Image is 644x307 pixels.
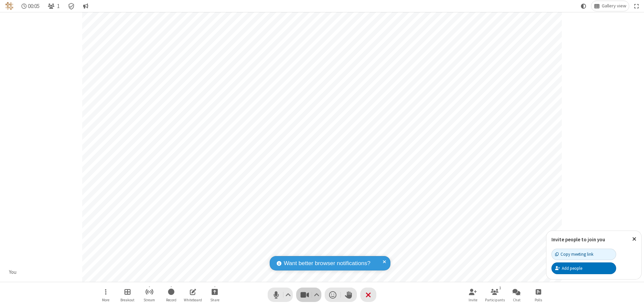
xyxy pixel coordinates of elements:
[341,288,357,302] button: Raise hand
[139,285,159,304] button: Start streaming
[535,298,542,302] span: Polls
[469,298,477,302] span: Invite
[102,298,109,302] span: More
[632,1,642,11] button: Fullscreen
[551,236,605,243] label: Invite people to join you
[591,1,629,11] button: Change layout
[551,262,616,274] button: Add people
[463,285,483,304] button: Invite participants (⌘+Shift+I)
[183,285,203,304] button: Open shared whiteboard
[45,1,62,11] button: Open participant list
[360,288,376,302] button: End or leave meeting
[528,285,548,304] button: Open poll
[284,288,293,302] button: Audio settings
[513,298,521,302] span: Chat
[497,285,503,291] div: 1
[325,288,341,302] button: Send a reaction
[19,1,43,11] div: Timer
[5,2,13,10] img: QA Selenium DO NOT DELETE OR CHANGE
[268,288,293,302] button: Mute (⌘+Shift+A)
[485,298,505,302] span: Participants
[627,231,641,247] button: Close popover
[551,249,616,260] button: Copy meeting link
[117,285,138,304] button: Manage Breakout Rooms
[205,285,225,304] button: Start sharing
[312,288,321,302] button: Video setting
[28,3,40,9] span: 00:05
[296,288,321,302] button: Stop video (⌘+Shift+V)
[184,298,202,302] span: Whiteboard
[144,298,155,302] span: Stream
[602,3,626,9] span: Gallery view
[166,298,176,302] span: Record
[555,251,593,257] div: Copy meeting link
[80,1,91,11] button: Conversation
[57,3,60,9] span: 1
[485,285,505,304] button: Open participant list
[120,298,135,302] span: Breakout
[284,259,370,268] span: Want better browser notifications?
[96,285,116,304] button: Open menu
[65,1,78,11] div: Meeting details Encryption enabled
[506,285,527,304] button: Open chat
[7,268,19,276] div: You
[210,298,219,302] span: Share
[578,1,589,11] button: Using system theme
[161,285,181,304] button: Start recording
